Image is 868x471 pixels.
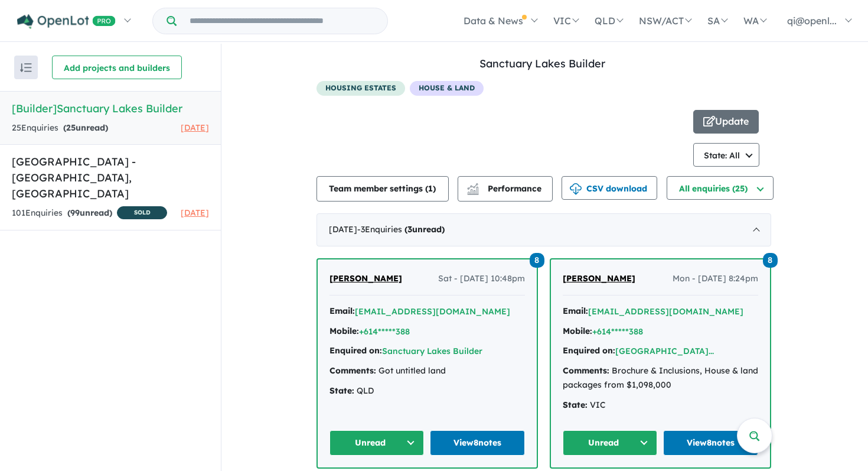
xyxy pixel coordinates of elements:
[563,273,635,284] span: [PERSON_NAME]
[615,346,714,356] a: [GEOGRAPHIC_DATA]...
[17,14,116,29] img: Openlot PRO Logo White
[329,326,359,336] strong: Mobile:
[479,57,605,70] a: Sanctuary Lakes Builder
[563,365,609,376] strong: Comments:
[66,122,76,133] span: 25
[20,63,32,72] img: sort.svg
[563,399,588,410] strong: State:
[615,345,714,358] button: [GEOGRAPHIC_DATA]...
[52,56,182,79] button: Add projects and builders
[530,252,544,268] a: 8
[563,398,758,412] div: VIC
[70,207,80,218] span: 99
[763,253,778,268] span: 8
[329,345,382,356] strong: Enquired on:
[530,253,544,268] span: 8
[12,100,209,116] h5: [Builder] Sanctuary Lakes Builder
[329,306,355,316] strong: Email:
[382,345,482,358] button: Sanctuary Lakes Builder
[316,176,449,202] button: Team member settings (1)
[563,345,615,356] strong: Enquired on:
[63,122,108,133] strong: ( unread)
[563,306,588,316] strong: Email:
[181,207,209,218] span: [DATE]
[407,224,412,235] span: 3
[329,365,376,376] strong: Comments:
[316,213,771,246] div: [DATE]
[588,306,743,318] button: [EMAIL_ADDRESS][DOMAIN_NAME]
[404,224,445,235] strong: ( unread)
[458,176,553,202] button: Performance
[12,154,209,202] h5: [GEOGRAPHIC_DATA] - [GEOGRAPHIC_DATA] , [GEOGRAPHIC_DATA]
[469,183,541,194] span: Performance
[329,364,525,378] div: Got untitled land
[438,272,525,286] span: Sat - [DATE] 10:48pm
[430,430,525,456] a: View8notes
[329,385,354,396] strong: State:
[357,224,445,235] span: - 3 Enquir ies
[12,206,167,221] div: 101 Enquir ies
[570,183,582,195] img: download icon
[329,272,402,286] a: [PERSON_NAME]
[355,306,510,318] button: [EMAIL_ADDRESS][DOMAIN_NAME]
[329,430,425,456] button: Unread
[117,206,167,219] span: SOLD
[467,183,478,190] img: line-chart.svg
[428,183,433,194] span: 1
[787,15,837,27] span: qi@openl...
[467,187,479,194] img: bar-chart.svg
[563,430,658,456] button: Unread
[382,346,482,356] a: Sanctuary Lakes Builder
[410,81,484,96] span: House & Land
[663,430,758,456] a: View8notes
[329,273,402,284] span: [PERSON_NAME]
[179,8,385,34] input: Try estate name, suburb, builder or developer
[181,122,209,133] span: [DATE]
[563,326,592,336] strong: Mobile:
[693,110,759,134] button: Update
[316,81,405,96] span: housing estates
[12,121,108,135] div: 25 Enquir ies
[329,384,525,398] div: QLD
[763,252,778,268] a: 8
[562,176,657,200] button: CSV download
[563,272,635,286] a: [PERSON_NAME]
[693,143,760,167] button: State: All
[673,272,758,286] span: Mon - [DATE] 8:24pm
[563,364,758,392] div: Brochure & Inclusions, House & land packages from $1,098,000
[67,207,112,218] strong: ( unread)
[667,176,774,200] button: All enquiries (25)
